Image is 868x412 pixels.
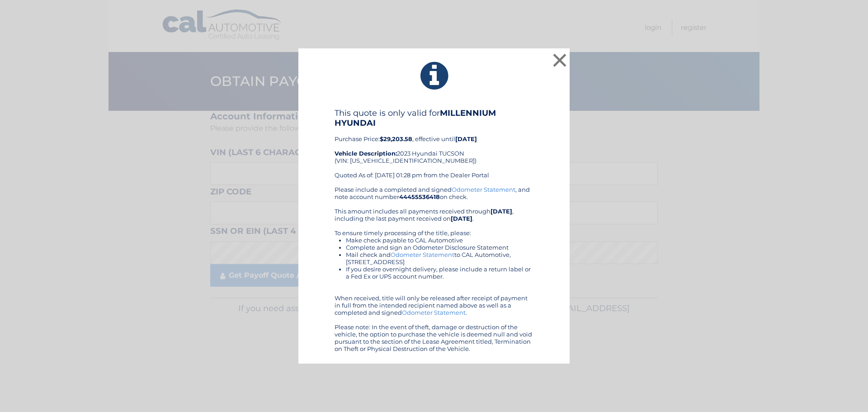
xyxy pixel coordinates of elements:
a: Odometer Statement [452,186,515,193]
b: [DATE] [491,208,512,215]
button: × [551,51,569,69]
strong: Vehicle Description: [335,150,397,157]
b: [DATE] [451,215,472,222]
b: MILLENNIUM HYUNDAI [335,108,496,128]
li: If you desire overnight delivery, please include a return label or a Fed Ex or UPS account number. [346,265,533,280]
div: Purchase Price: , effective until 2023 Hyundai TUCSON (VIN: [US_VEHICLE_IDENTIFICATION_NUMBER]) Q... [335,108,533,186]
li: Complete and sign an Odometer Disclosure Statement [346,244,533,251]
a: Odometer Statement [391,251,454,258]
b: 44455536418 [399,193,440,200]
li: Mail check and to CAL Automotive, [STREET_ADDRESS] [346,251,533,265]
div: Please include a completed and signed , and note account number on check. This amount includes al... [335,186,533,352]
h4: This quote is only valid for [335,108,533,128]
b: [DATE] [455,135,477,142]
a: Odometer Statement [402,309,466,316]
b: $29,203.58 [380,135,412,142]
li: Make check payable to CAL Automotive [346,237,533,244]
